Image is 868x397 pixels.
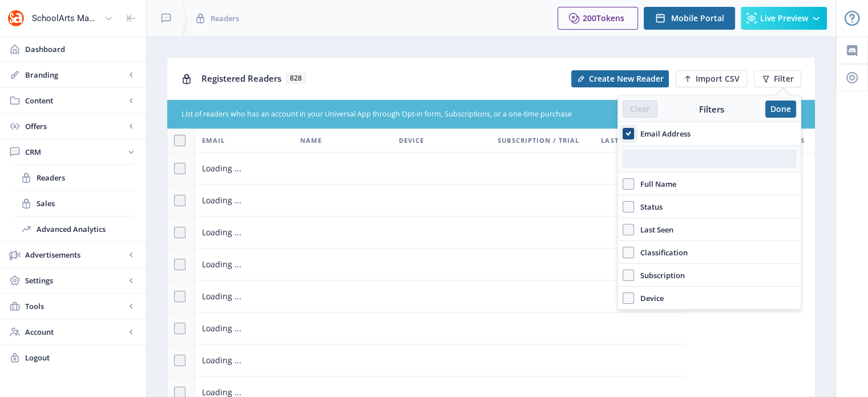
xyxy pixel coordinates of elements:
[558,7,638,30] button: 200Tokens
[25,249,126,260] span: Advertisements
[201,73,281,84] span: Registered Readers
[25,275,126,286] span: Settings
[202,134,225,147] span: Email
[195,185,687,216] td: Loading ...
[25,326,126,338] span: Account
[286,73,306,84] span: 828
[634,200,663,214] span: Status
[181,109,733,120] div: List of readers who has an account in your Universal App through Opt-in form, Subscriptions, or a...
[564,70,669,87] a: New page
[634,177,676,191] span: Full Name
[623,101,657,118] button: Clear
[760,14,808,23] span: Live Preview
[634,291,664,305] span: Device
[37,223,135,235] span: Advanced Analytics
[669,70,747,87] a: New page
[195,344,687,376] td: Loading ...
[37,198,135,209] span: Sales
[754,70,801,87] button: Filter
[11,165,135,190] a: Readers
[25,43,137,55] span: Dashboard
[25,352,137,363] span: Logout
[696,74,740,83] span: Import CSV
[195,280,687,312] td: Loading ...
[195,312,687,344] td: Loading ...
[765,101,796,118] button: Done
[32,6,99,31] div: SchoolArts Magazine
[25,300,126,312] span: Tools
[741,7,827,30] button: Live Preview
[671,14,724,23] span: Mobile Portal
[601,134,638,147] span: Last Seen
[596,13,624,23] span: Tokens
[195,153,687,185] td: Loading ...
[211,13,239,24] span: Readers
[25,95,126,106] span: Content
[644,7,735,30] button: Mobile Portal
[634,223,673,236] span: Last Seen
[657,103,765,115] div: Filters
[7,9,25,27] img: properties.app_icon.png
[195,216,687,248] td: Loading ...
[300,134,322,147] span: Name
[589,74,664,83] span: Create New Reader
[676,70,747,87] button: Import CSV
[25,146,126,158] span: CRM
[399,134,424,147] span: Device
[37,172,135,183] span: Readers
[25,121,126,132] span: Offers
[634,246,688,259] span: Classification
[498,134,579,147] span: Subscription / Trial
[11,216,135,242] a: Advanced Analytics
[634,268,685,282] span: Subscription
[195,248,687,280] td: Loading ...
[634,127,691,141] span: Email Address
[25,69,126,81] span: Branding
[11,191,135,216] a: Sales
[571,70,669,87] button: Create New Reader
[774,74,794,83] span: Filter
